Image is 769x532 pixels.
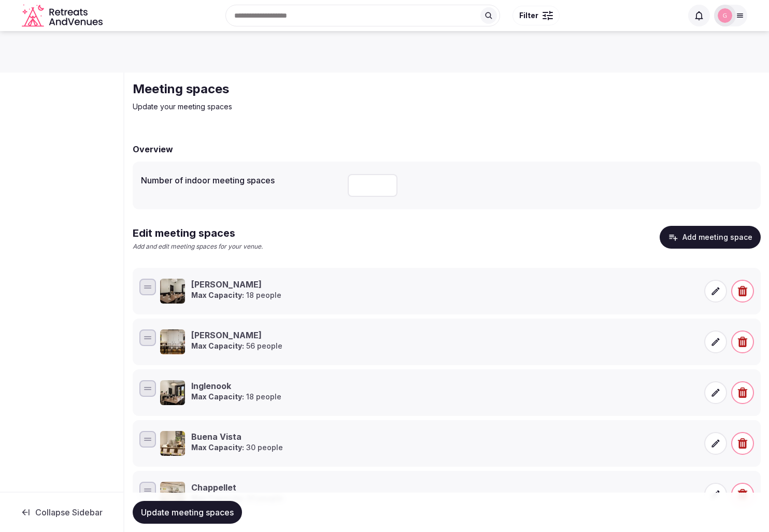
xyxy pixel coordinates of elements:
[22,4,105,27] a: Visit the homepage
[160,431,185,456] img: Buena Vista
[8,501,115,524] button: Collapse Sidebar
[191,279,281,290] h3: [PERSON_NAME]
[160,329,185,354] img: Beringer
[191,443,244,452] strong: Max Capacity:
[519,10,538,21] span: Filter
[191,341,282,351] p: 56 people
[22,4,105,27] svg: Retreats and Venues company logo
[512,6,560,25] button: Filter
[191,431,283,442] h3: Buena Vista
[141,176,339,184] label: Number of indoor meeting spaces
[133,143,173,155] h2: Overview
[160,380,185,405] img: Inglenook
[133,81,481,97] h2: Meeting spaces
[133,226,263,240] h2: Edit meeting spaces
[660,226,761,249] button: Add meeting space
[141,507,234,517] span: Update meeting spaces
[133,242,263,251] p: Add and edit meeting spaces for your venue.
[191,341,244,350] strong: Max Capacity:
[191,380,281,392] h3: Inglenook
[133,102,481,112] p: Update your meeting spaces
[191,392,244,401] strong: Max Capacity:
[191,442,283,453] p: 30 people
[718,8,732,23] img: Glen Hayes
[133,501,242,524] button: Update meeting spaces
[191,291,244,299] strong: Max Capacity:
[191,329,282,341] h3: [PERSON_NAME]
[191,392,281,402] p: 18 people
[191,482,283,493] h3: Chappellet
[160,279,185,304] img: Beaulieu
[191,290,281,300] p: 18 people
[160,482,185,507] img: Chappellet
[35,507,103,517] span: Collapse Sidebar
